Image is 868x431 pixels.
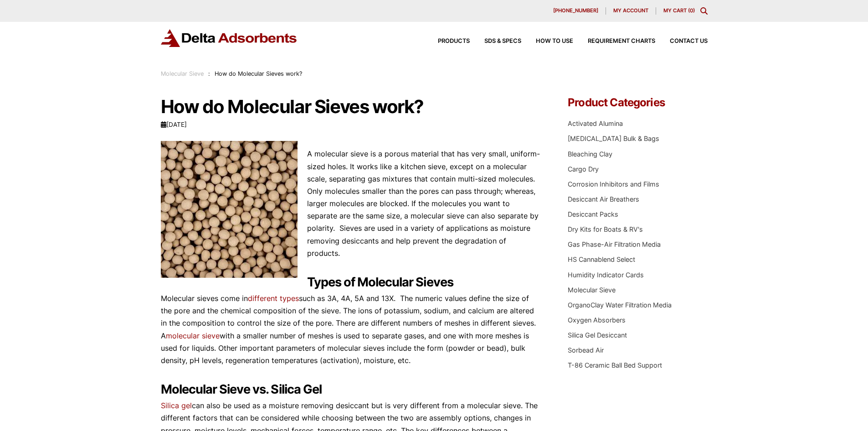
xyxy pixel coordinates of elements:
a: My account [606,7,656,15]
h2: Types of Molecular Sieves [161,275,541,290]
a: Products [423,38,470,44]
a: Requirement Charts [573,38,655,44]
span: My account [613,8,648,13]
span: : [208,70,210,77]
a: Silica Gel Desiccant [568,331,627,339]
a: How to Use [521,38,573,44]
time: [DATE] [161,121,187,128]
span: How to Use [536,38,573,44]
a: HS Cannablend Select [568,255,635,263]
h1: How do Molecular Sieves work? [161,97,541,116]
span: Contact Us [670,38,708,44]
h4: Product Categories [568,97,707,108]
a: molecular sieve [166,331,220,340]
a: Bleaching Clay [568,150,612,158]
span: 0 [690,7,693,14]
a: My Cart (0) [663,7,695,14]
img: Molecular Sieve [161,141,298,278]
span: Products [438,38,470,44]
a: Silica gel [161,401,192,410]
a: OrganoClay Water Filtration Media [568,301,672,309]
a: Molecular Sieve [161,70,204,77]
a: Cargo Dry [568,165,599,173]
img: Delta Adsorbents [161,29,298,47]
p: A molecular sieve is a porous material that has very small, uniform-sized holes. It works like a ... [161,148,541,260]
span: [PHONE_NUMBER] [553,8,598,13]
a: Desiccant Air Breathers [568,195,639,203]
span: Requirement Charts [588,38,655,44]
a: Humidity Indicator Cards [568,271,644,279]
a: Molecular Sieve [568,286,616,294]
a: different types [248,294,299,303]
a: Corrosion Inhibitors and Films [568,180,659,188]
a: Activated Alumina [568,119,623,127]
span: SDS & SPECS [484,38,521,44]
a: T-86 Ceramic Ball Bed Support [568,361,662,369]
p: Molecular sieves come in such as 3A, 4A, 5A and 13X. The numeric values define the size of the po... [161,292,541,367]
span: How do Molecular Sieves work? [215,70,302,77]
a: Dry Kits for Boats & RV's [568,225,643,233]
a: Sorbead Air [568,346,604,354]
a: [PHONE_NUMBER] [546,7,606,15]
a: Oxygen Absorbers [568,316,626,324]
a: [MEDICAL_DATA] Bulk & Bags [568,135,659,142]
a: Gas Phase-Air Filtration Media [568,240,661,248]
a: SDS & SPECS [470,38,521,44]
h2: Molecular Sieve vs. Silica Gel [161,382,541,397]
a: Contact Us [655,38,708,44]
div: Toggle Modal Content [700,7,708,15]
a: Desiccant Packs [568,210,618,218]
